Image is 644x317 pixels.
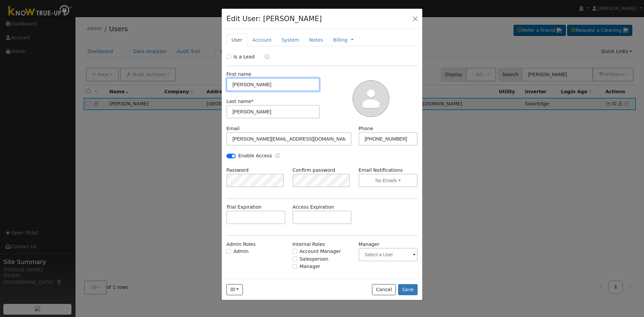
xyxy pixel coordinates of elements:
label: Phone [359,125,373,132]
a: Account [247,34,276,46]
label: Internal Roles [292,241,325,248]
input: Account Manager [292,249,297,254]
label: Trial Expiration [226,204,262,211]
a: Enable Access [275,152,280,160]
input: Salesperson [292,257,297,261]
label: Enable Access [238,152,272,159]
label: Is a Lead [233,53,255,60]
input: Admin [226,249,231,254]
a: Billing [333,37,347,44]
a: User [226,34,247,46]
label: Confirm password [292,167,335,174]
button: Cancel [372,284,396,296]
label: Admin Roles [226,241,256,248]
a: Notes [304,34,328,46]
input: Is a Lead [226,54,231,59]
label: Manager [359,241,379,248]
label: Email [226,125,239,132]
input: Select a User [359,248,418,261]
label: First name [226,71,251,78]
a: Lead [260,53,269,61]
button: jake@goldenfarms.com [226,284,243,296]
label: Manager [300,263,320,270]
label: Password [226,167,249,174]
input: Manager [292,264,297,269]
label: Account Manager [300,248,341,255]
label: Last name [226,98,254,105]
span: Required [251,99,254,104]
label: Email Notifications [359,167,418,174]
label: Salesperson [300,256,328,263]
a: System [276,34,304,46]
button: Save [398,284,418,296]
label: Admin [233,248,249,255]
div: Stats [402,277,418,284]
h4: Edit User: [PERSON_NAME] [226,13,322,24]
label: Access Expiration [292,204,334,211]
button: No Emails [359,174,418,187]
